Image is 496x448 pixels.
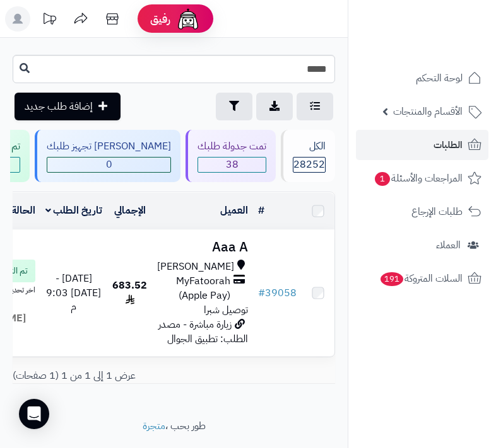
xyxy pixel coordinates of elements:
[356,130,488,160] a: الطلبات
[25,99,93,114] span: إضافة طلب جديد
[393,103,463,120] span: الأقسام والمنتجات
[411,203,463,221] span: طلبات الإرجاع
[356,197,488,227] a: طلبات الإرجاع
[204,302,248,318] span: توصيل شبرا
[158,317,248,347] span: زيارة مباشرة - مصدر الطلب: تطبيق الجوال
[356,230,488,260] a: العملاء
[11,203,35,218] a: الحالة
[198,158,266,172] span: 38
[183,130,278,182] a: تمت جدولة طلبك 38
[45,203,103,218] a: تاريخ الطلب
[410,35,484,62] img: logo-2.png
[32,130,183,182] a: [PERSON_NAME] تجهيز طلبك 0
[143,418,165,434] a: متجرة
[3,369,345,383] div: عرض 1 إلى 1 من 1 (1 صفحات)
[198,139,266,154] div: تمت جدولة طلبك
[375,172,390,186] span: 1
[278,130,338,182] a: الكل28252
[416,69,463,87] span: لوحة التحكم
[381,272,403,286] span: 191
[356,63,488,93] a: لوحة التحكم
[293,139,326,154] div: الكل
[112,278,147,307] span: 683.52
[374,169,463,187] span: المراجعات والأسئلة
[379,270,463,287] span: السلات المتروكة
[47,158,170,172] span: 0
[157,260,234,274] span: [PERSON_NAME]
[33,6,65,35] a: تحديثات المنصة
[157,240,248,255] h3: Aaa A
[220,203,248,218] a: العميل
[258,203,264,218] a: #
[46,271,101,315] span: [DATE] - [DATE] 9:03 م
[436,236,461,254] span: العملاء
[293,158,325,172] span: 28252
[47,139,171,154] div: [PERSON_NAME] تجهيز طلبك
[150,11,170,26] span: رفيق
[356,163,488,193] a: المراجعات والأسئلة1
[19,399,49,429] div: Open Intercom Messenger
[258,285,265,301] span: #
[114,203,146,218] a: الإجمالي
[15,93,121,120] a: إضافة طلب جديد
[434,136,463,154] span: الطلبات
[258,285,297,301] a: #39058
[356,263,488,294] a: السلات المتروكة191
[157,274,230,303] span: MyFatoorah (Apple Pay)
[175,6,201,32] img: ai-face.png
